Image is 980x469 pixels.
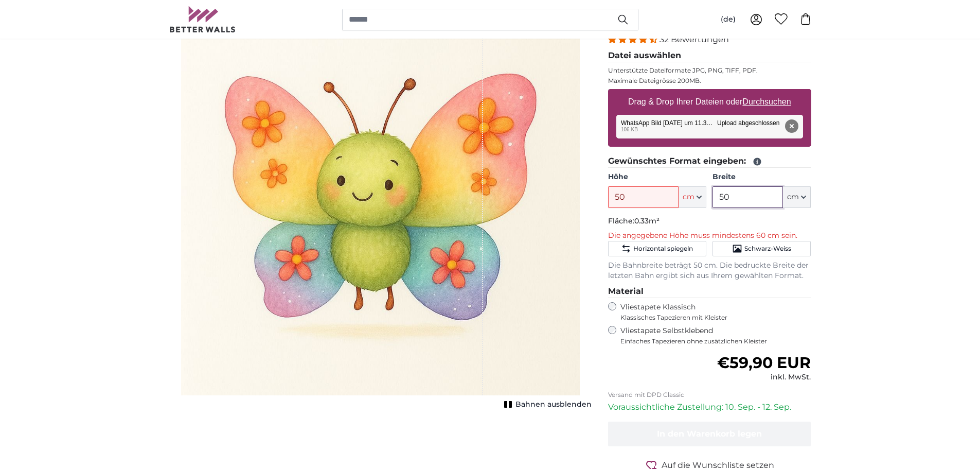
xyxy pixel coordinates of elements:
[608,260,811,281] p: Die Bahnbreite beträgt 50 cm. Die bedruckte Breite der letzten Bahn ergibt sich aus Ihrem gewählt...
[712,10,744,29] button: (de)
[608,241,706,256] button: Horizontal spiegeln
[608,155,811,168] legend: Gewünschtes Format eingeben:
[620,326,811,345] label: Vliestapete Selbstklebend
[712,241,811,256] button: Schwarz-Weiss
[712,172,811,182] label: Breite
[683,192,694,202] span: cm
[501,397,592,412] button: Bahnen ausblenden
[624,92,795,112] label: Drag & Drop Ihrer Dateien oder
[620,302,803,322] label: Vliestapete Klassisch
[620,314,803,322] span: Klassisches Tapezieren mit Kleister
[608,34,660,44] span: 4.31 stars
[608,172,706,182] label: Höhe
[608,391,811,399] p: Versand mit DPD Classic
[742,97,791,106] u: Durchsuchen
[679,186,706,208] button: cm
[169,6,236,32] img: Betterwalls
[717,353,811,372] span: €59,90 EUR
[620,337,811,345] span: Einfaches Tapezieren ohne zusätzlichen Kleister
[634,216,660,225] span: 0.33m²
[657,429,762,439] span: In den Warenkorb legen
[608,231,811,241] p: Die angegebene Höhe muss mindestens 60 cm sein.
[608,285,811,298] legend: Material
[608,49,811,62] legend: Datei auswählen
[608,401,811,413] p: Voraussichtliche Zustellung: 10. Sep. - 12. Sep.
[608,216,811,227] p: Fläche:
[608,77,811,85] p: Maximale Dateigrösse 200MB.
[608,66,811,75] p: Unterstützte Dateiformate JPG, PNG, TIFF, PDF.
[515,399,592,410] span: Bahnen ausblenden
[633,245,693,253] span: Horizontal spiegeln
[717,372,811,383] div: inkl. MwSt.
[660,34,729,44] span: 32 Bewertungen
[787,192,799,202] span: cm
[608,422,811,446] button: In den Warenkorb legen
[744,245,791,253] span: Schwarz-Weiss
[783,186,811,208] button: cm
